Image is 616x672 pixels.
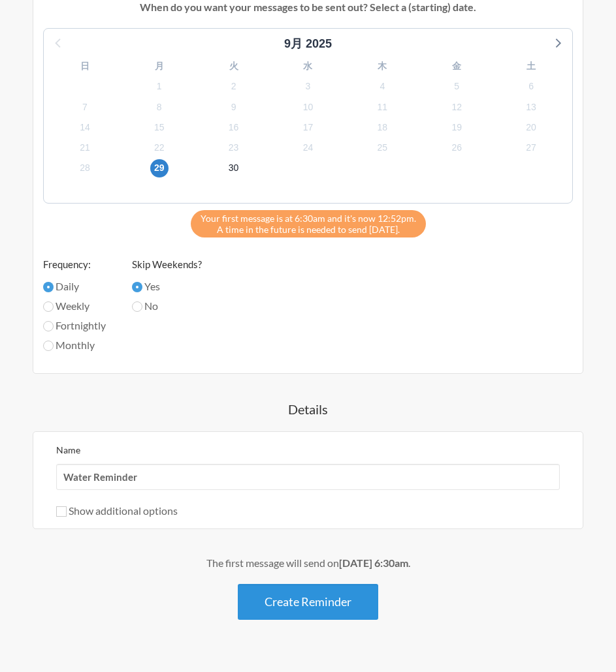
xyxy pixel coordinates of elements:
[447,118,466,136] span: 2025年10月19日日曜日
[48,56,122,76] div: 日
[43,341,54,351] input: Monthly
[447,78,466,96] span: 2025年10月5日日曜日
[76,159,94,177] span: 2025年10月28日火曜日
[56,506,67,517] input: Show additional options
[122,56,197,76] div: 月
[197,56,271,76] div: 火
[76,98,94,116] span: 2025年10月7日火曜日
[33,555,583,571] div: The first message will send on .
[76,118,94,136] span: 2025年10月14日火曜日
[43,282,54,292] input: Daily
[43,279,106,294] label: Daily
[373,98,391,116] span: 2025年10月11日土曜日
[522,118,540,136] span: 2025年10月20日月曜日
[132,301,142,312] input: No
[271,56,346,76] div: 水
[132,282,142,292] input: Yes
[373,118,391,136] span: 2025年10月18日土曜日
[225,98,243,116] span: 2025年10月9日木曜日
[225,139,243,157] span: 2025年10月23日木曜日
[150,98,169,116] span: 2025年10月8日水曜日
[299,118,317,136] span: 2025年10月17日金曜日
[76,139,94,157] span: 2025年10月21日火曜日
[373,139,391,157] span: 2025年10月25日土曜日
[299,139,317,157] span: 2025年10月24日金曜日
[447,139,466,157] span: 2025年10月26日日曜日
[494,56,568,76] div: 土
[150,118,169,136] span: 2025年10月15日水曜日
[56,504,178,517] label: Show additional options
[522,78,540,96] span: 2025年10月6日月曜日
[43,298,106,314] label: Weekly
[191,210,426,237] div: A time in the future is needed to send [DATE].
[373,78,391,96] span: 2025年10月4日土曜日
[43,321,54,331] input: Fortnightly
[56,464,560,490] input: We suggest a 2 to 4 word name
[201,213,416,224] span: Your first message is at 6:30am and it's now 12:52pm.
[43,318,106,333] label: Fortnightly
[299,78,317,96] span: 2025年10月3日金曜日
[43,301,54,312] input: Weekly
[33,400,583,418] h4: Details
[419,56,494,76] div: 金
[522,139,540,157] span: 2025年10月27日月曜日
[279,35,337,53] div: 9月 2025
[238,584,378,620] button: Create Reminder
[132,279,202,294] label: Yes
[225,159,243,177] span: 2025年10月30日木曜日
[132,298,202,314] label: No
[522,98,540,116] span: 2025年10月13日月曜日
[56,444,80,455] label: Name
[43,257,106,272] label: Frequency:
[132,257,202,272] label: Skip Weekends?
[339,557,408,569] strong: [DATE] 6:30am
[299,98,317,116] span: 2025年10月10日金曜日
[43,337,106,353] label: Monthly
[150,78,169,96] span: 2025年10月1日水曜日
[225,78,243,96] span: 2025年10月2日木曜日
[345,56,419,76] div: 木
[225,118,243,136] span: 2025年10月16日木曜日
[447,98,466,116] span: 2025年10月12日日曜日
[150,139,169,157] span: 2025年10月22日水曜日
[150,159,169,177] span: 2025年10月29日水曜日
